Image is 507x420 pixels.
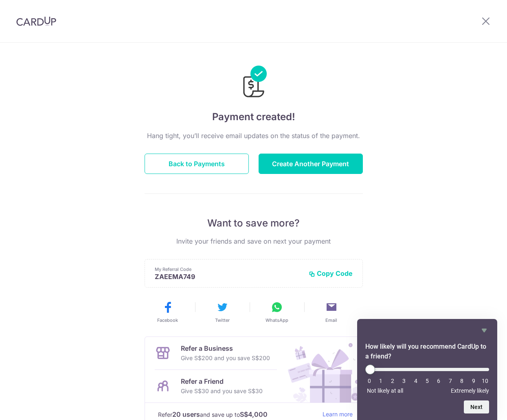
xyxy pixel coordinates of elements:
h2: How likely will you recommend CardUp to a friend? Select an option from 0 to 10, with 0 being Not... [365,342,489,361]
img: Payments [241,66,267,100]
p: Refer and save up to [158,409,316,420]
button: Next question [464,400,489,413]
span: Extremely likely [451,387,489,394]
li: 7 [446,378,454,384]
button: Twitter [198,301,246,323]
p: Want to save more? [145,217,363,230]
p: My Referral Code [155,266,302,273]
li: 9 [470,378,478,384]
li: 1 [377,378,385,384]
div: How likely will you recommend CardUp to a friend? Select an option from 0 to 10, with 0 being Not... [365,325,489,413]
li: 3 [400,378,408,384]
img: CardUp [16,16,56,26]
button: Copy Code [309,269,353,277]
p: Hang tight, you’ll receive email updates on the status of the payment. [145,131,363,141]
p: ZAEEMA749 [155,273,302,281]
button: Back to Payments [145,154,249,174]
li: 0 [365,378,373,384]
strong: 20 users [172,409,200,419]
li: 10 [481,378,489,384]
li: 5 [423,378,431,384]
li: 6 [435,378,443,384]
button: Email [307,301,356,323]
button: WhatsApp [253,301,301,323]
p: Invite your friends and save on next your payment [145,236,363,246]
span: WhatsApp [266,317,288,323]
span: Twitter [215,317,230,323]
span: Not likely at all [367,387,403,394]
li: 2 [388,378,397,384]
button: Create Another Payment [259,154,363,174]
a: Learn more [323,409,353,420]
li: 4 [412,378,420,384]
span: Facebook [157,317,178,323]
button: Hide survey [479,325,489,335]
p: Refer a Friend [181,376,263,386]
li: 8 [458,378,466,384]
img: Refer [280,337,362,402]
p: Give S$200 and you save S$200 [181,353,270,363]
span: Email [325,317,337,323]
div: How likely will you recommend CardUp to a friend? Select an option from 0 to 10, with 0 being Not... [365,365,489,394]
p: Give S$30 and you save S$30 [181,386,263,396]
p: Refer a Business [181,343,270,353]
button: Facebook [144,301,192,323]
h4: Payment created! [145,110,363,124]
strong: S$4,000 [240,409,268,419]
